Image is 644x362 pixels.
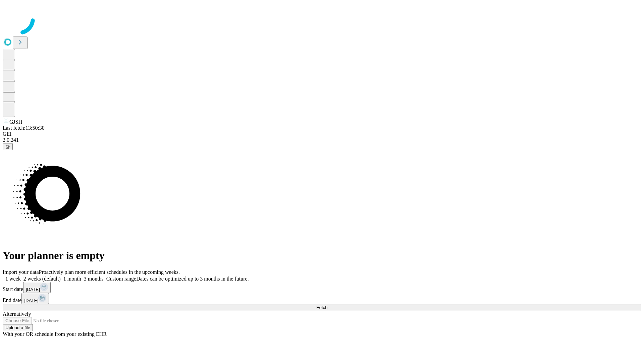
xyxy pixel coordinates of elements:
[5,144,10,149] span: @
[3,282,641,293] div: Start date
[3,304,641,311] button: Fetch
[63,276,81,282] span: 1 month
[3,143,13,150] button: @
[9,119,22,125] span: GJSH
[3,137,641,143] div: 2.0.241
[3,324,33,331] button: Upload a file
[21,293,49,304] button: [DATE]
[106,276,136,282] span: Custom range
[316,305,327,310] span: Fetch
[26,287,40,292] span: [DATE]
[5,276,21,282] span: 1 week
[84,276,104,282] span: 3 months
[23,276,61,282] span: 2 weeks (default)
[3,331,107,337] span: With your OR schedule from your existing EHR
[3,249,641,262] h1: Your planner is empty
[24,298,38,303] span: [DATE]
[39,269,180,275] span: Proactively plan more efficient schedules in the upcoming weeks.
[23,282,51,293] button: [DATE]
[3,269,39,275] span: Import your data
[3,125,45,131] span: Last fetch: 13:50:30
[3,131,641,137] div: GEI
[136,276,249,282] span: Dates can be optimized up to 3 months in the future.
[3,311,31,317] span: Alternatively
[3,293,641,304] div: End date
